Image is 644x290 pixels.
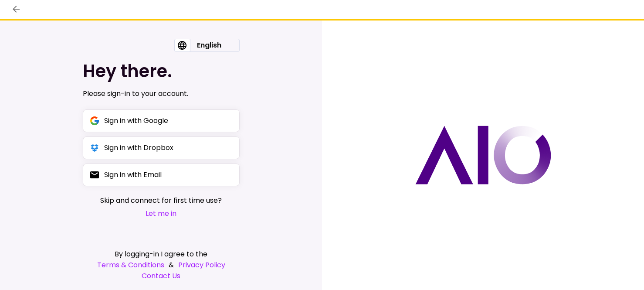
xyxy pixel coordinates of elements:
div: & [83,259,240,270]
a: Privacy Policy [178,259,225,270]
button: Let me in [100,208,222,219]
span: Skip and connect for first time use? [100,195,222,206]
div: Sign in with Email [104,169,162,180]
div: By logging-in I agree to the [83,249,240,259]
div: Please sign-in to your account. [83,89,240,99]
button: back [9,2,24,17]
h1: Hey there. [83,61,240,82]
a: Contact Us [83,270,240,281]
button: Sign in with Google [83,109,240,132]
div: Sign in with Dropbox [104,142,173,153]
div: Sign in with Google [104,115,168,126]
button: Sign in with Email [83,164,240,186]
a: Terms & Conditions [97,259,164,270]
button: Sign in with Dropbox [83,136,240,159]
img: AIO logo [415,126,551,184]
div: English [190,39,228,51]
